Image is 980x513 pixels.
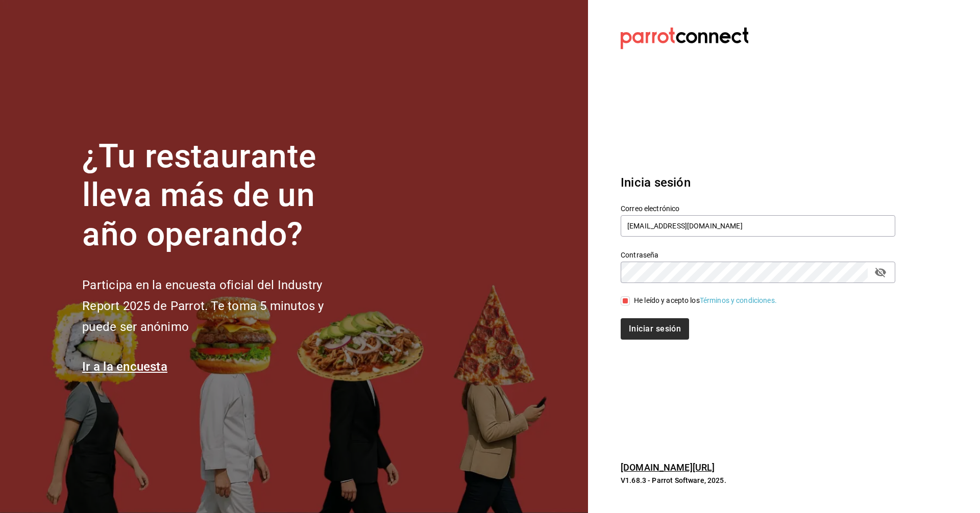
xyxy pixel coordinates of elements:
label: Contraseña [621,251,895,258]
button: Iniciar sesión [621,318,689,340]
a: [DOMAIN_NAME][URL] [621,462,715,473]
a: Términos y condiciones. [700,296,777,304]
h3: Inicia sesión [621,173,895,192]
h2: Participa en la encuesta oficial del Industry Report 2025 de Parrot. Te toma 5 minutos y puede se... [82,275,358,337]
input: Ingresa tu correo electrónico [621,215,895,237]
p: V1.68.3 - Parrot Software, 2025. [621,475,895,485]
button: passwordField [872,264,889,281]
label: Correo electrónico [621,204,895,212]
a: Ir a la encuesta [82,360,167,374]
h1: ¿Tu restaurante lleva más de un año operando? [82,137,358,254]
div: He leído y acepto los [634,295,777,306]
